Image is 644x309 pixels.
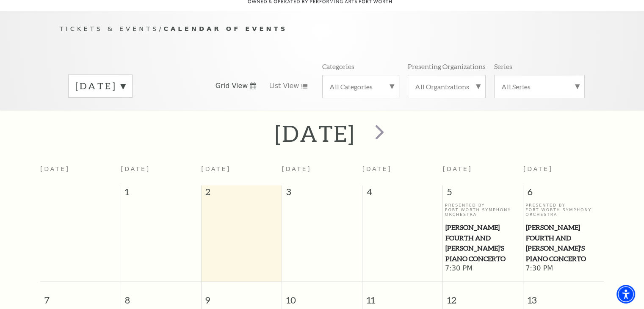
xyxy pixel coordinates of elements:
[525,264,602,273] span: 7:30 PM
[494,62,512,71] p: Series
[523,166,553,172] span: [DATE]
[616,285,635,303] div: Accessibility Menu
[408,62,486,71] p: Presenting Organizations
[329,82,392,91] label: All Categories
[40,160,121,185] th: [DATE]
[121,166,150,172] span: [DATE]
[269,81,299,91] span: List View
[443,166,473,172] span: [DATE]
[445,264,521,273] span: 7:30 PM
[163,25,287,32] span: Calendar of Events
[525,203,602,217] p: Presented By Fort Worth Symphony Orchestra
[362,185,442,202] span: 4
[282,166,311,172] span: [DATE]
[362,166,392,172] span: [DATE]
[415,82,478,91] label: All Organizations
[216,81,248,91] span: Grid View
[282,185,362,202] span: 3
[202,185,282,202] span: 2
[201,166,231,172] span: [DATE]
[60,24,585,34] p: /
[60,25,159,32] span: Tickets & Events
[445,222,521,264] span: [PERSON_NAME] Fourth and [PERSON_NAME]'s Piano Concerto
[501,82,578,91] label: All Series
[523,185,604,202] span: 6
[75,80,125,93] label: [DATE]
[526,222,601,264] span: [PERSON_NAME] Fourth and [PERSON_NAME]'s Piano Concerto
[275,120,355,147] h2: [DATE]
[443,185,523,202] span: 5
[121,185,201,202] span: 1
[363,119,394,149] button: next
[445,203,521,217] p: Presented By Fort Worth Symphony Orchestra
[322,62,354,71] p: Categories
